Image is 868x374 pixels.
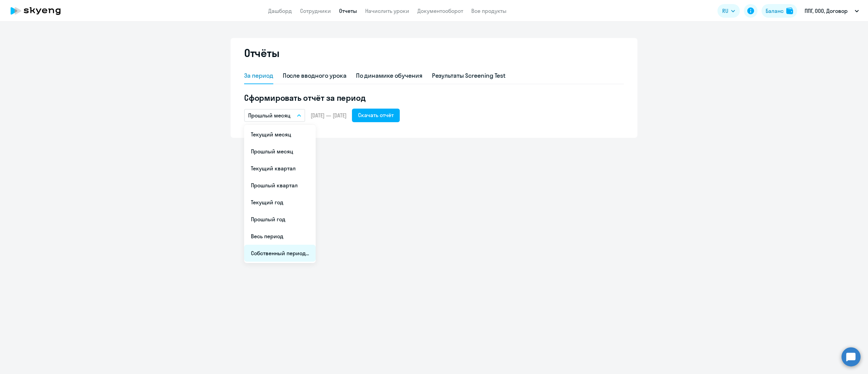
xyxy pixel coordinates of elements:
h5: Сформировать отчёт за период [244,92,624,103]
a: Начислить уроки [365,7,409,14]
button: ППГ, ООО, Договор [801,3,862,19]
div: Баланс [766,7,784,15]
span: [DATE] — [DATE] [311,112,347,119]
a: Отчеты [339,7,357,14]
div: По динамике обучения [356,71,422,80]
button: RU [717,4,740,18]
button: Балансbalance [762,4,797,18]
a: Сотрудники [300,7,331,14]
div: После вводного урока [283,71,347,80]
h2: Отчёты [244,46,279,60]
div: Результаты Screening Test [432,71,506,80]
p: Прошлый месяц [248,111,291,119]
img: balance [786,7,793,14]
div: Скачать отчёт [358,111,394,119]
ul: RU [244,125,316,263]
button: Скачать отчёт [352,109,400,122]
a: Дашборд [268,7,292,14]
button: Прошлый месяц [244,109,305,122]
a: Документооборот [417,7,463,14]
div: За период [244,71,273,80]
span: RU [722,7,728,15]
a: Все продукты [471,7,507,14]
p: ППГ, ООО, Договор [805,7,848,15]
